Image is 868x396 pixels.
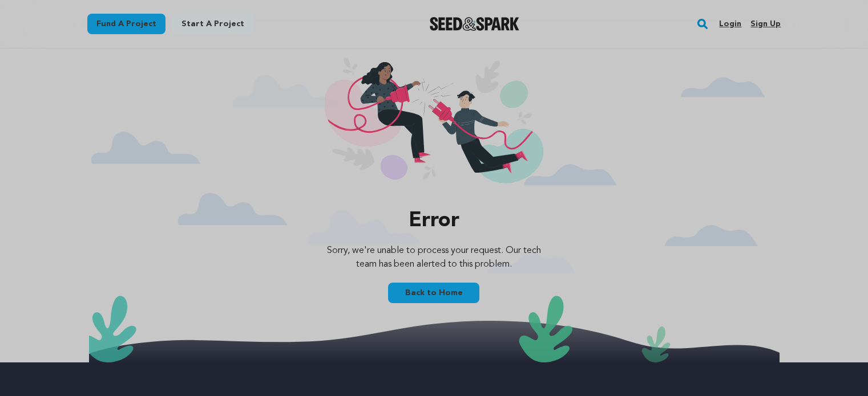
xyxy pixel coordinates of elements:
[719,15,741,33] a: Login
[87,14,165,34] a: Fund a project
[318,210,550,232] p: Error
[172,14,253,34] a: Start a project
[750,15,781,33] a: Sign up
[325,58,543,198] img: 404 illustration
[318,244,550,271] p: Sorry, we're unable to process your request. Our tech team has been alerted to this problem.
[388,283,479,303] a: Back to Home
[430,17,519,31] img: Seed&Spark Logo Dark Mode
[430,17,519,31] a: Seed&Spark Homepage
